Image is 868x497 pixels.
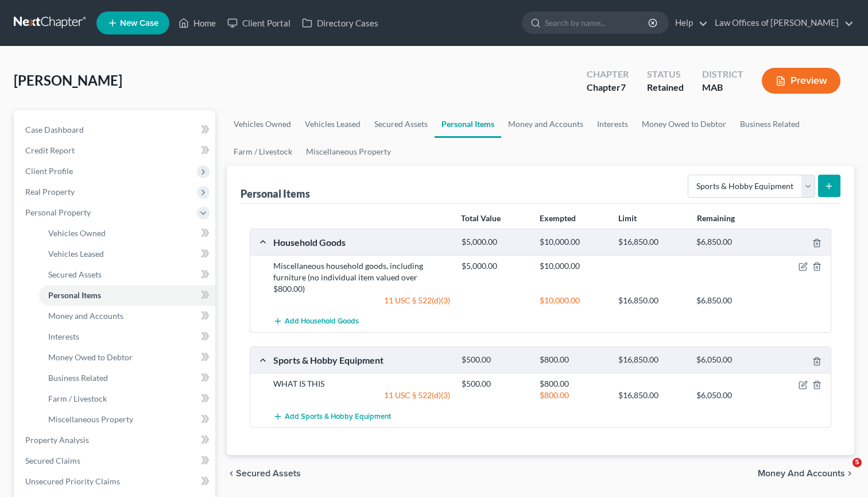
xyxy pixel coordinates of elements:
span: Credit Report [25,145,75,155]
a: Interests [590,110,635,138]
span: Miscellaneous Property [48,414,133,424]
div: $800.00 [534,355,613,365]
span: Secured Assets [48,269,102,279]
strong: Total Value [461,213,501,223]
span: Interests [48,332,79,341]
a: Help [669,13,708,33]
a: Secured Assets [367,110,435,138]
span: 7 [621,82,626,93]
div: $6,850.00 [691,237,769,248]
div: Retained [647,81,684,94]
a: Business Related [39,368,215,388]
span: Secured Assets [236,469,301,478]
div: Household Goods [268,236,456,248]
a: Money and Accounts [39,306,215,326]
a: Secured Claims [16,450,215,471]
div: $16,850.00 [613,295,691,306]
div: $500.00 [456,378,534,390]
span: New Case [120,19,158,28]
span: Business Related [48,373,108,383]
div: $16,850.00 [613,237,691,248]
a: Vehicles Leased [39,244,215,264]
div: $6,850.00 [691,295,769,306]
div: MAB [702,81,743,94]
i: chevron_left [227,469,236,478]
span: Add Household Goods [285,317,359,326]
div: $5,000.00 [456,237,534,248]
a: Case Dashboard [16,120,215,140]
span: Money and Accounts [758,469,845,478]
a: Unsecured Priority Claims [16,471,215,492]
div: $10,000.00 [534,260,613,272]
span: Personal Items [48,290,101,300]
div: 11 USC § 522(d)(3) [268,295,456,306]
button: Preview [762,68,840,94]
div: District [702,68,743,81]
a: Home [173,13,222,33]
span: Case Dashboard [25,125,84,134]
input: Search by name... [545,12,650,33]
span: Add Sports & Hobby Equipment [285,412,391,421]
span: Personal Property [25,207,91,217]
a: Miscellaneous Property [299,138,398,165]
div: $6,050.00 [691,390,769,401]
div: $6,050.00 [691,355,769,365]
div: Sports & Hobby Equipment [268,354,456,366]
button: chevron_left Secured Assets [227,469,301,478]
div: $500.00 [456,355,534,365]
div: Status [647,68,684,81]
a: Miscellaneous Property [39,409,215,430]
div: Chapter [587,68,629,81]
div: Personal Items [241,187,310,201]
span: Secured Claims [25,456,80,465]
a: Credit Report [16,140,215,161]
button: Add Sports & Hobby Equipment [273,406,391,427]
a: Money Owed to Debtor [39,347,215,368]
div: Chapter [587,81,629,94]
span: Money and Accounts [48,311,123,321]
a: Business Related [733,110,807,138]
span: Client Profile [25,166,73,176]
span: Property Analysis [25,435,89,445]
a: Vehicles Leased [298,110,367,138]
strong: Limit [618,213,637,223]
a: Farm / Livestock [39,388,215,409]
div: $16,850.00 [613,390,691,401]
div: $800.00 [534,378,613,390]
span: Money Owed to Debtor [48,352,133,362]
span: Vehicles Owned [48,228,106,238]
a: Personal Items [435,110,501,138]
div: 11 USC § 522(d)(3) [268,390,456,401]
div: Miscellaneous household goods, including furniture (no individual item valued over $800.00) [268,260,456,295]
button: Add Household Goods [273,311,359,332]
strong: Remaining [697,213,735,223]
iframe: Intercom live chat [829,458,857,486]
a: Vehicles Owned [39,223,215,244]
a: Money Owed to Debtor [635,110,733,138]
a: Law Offices of [PERSON_NAME] [709,13,854,33]
div: $10,000.00 [534,237,613,248]
a: Secured Assets [39,264,215,285]
a: Property Analysis [16,430,215,450]
span: Unsecured Priority Claims [25,476,120,486]
div: $5,000.00 [456,260,534,272]
span: Farm / Livestock [48,394,107,403]
span: 5 [852,458,862,467]
a: Interests [39,326,215,347]
strong: Exempted [540,213,576,223]
a: Personal Items [39,285,215,306]
a: Money and Accounts [501,110,590,138]
a: Vehicles Owned [227,110,298,138]
a: Farm / Livestock [227,138,299,165]
button: Money and Accounts chevron_right [758,469,854,478]
a: Directory Cases [296,13,384,33]
a: Client Portal [222,13,296,33]
div: $16,850.00 [613,355,691,365]
div: WHAT IS THIS [268,378,456,390]
span: Vehicles Leased [48,249,104,259]
div: $800.00 [534,390,613,401]
span: Real Property [25,187,75,197]
span: [PERSON_NAME] [14,72,122,88]
div: $10,000.00 [534,295,613,306]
